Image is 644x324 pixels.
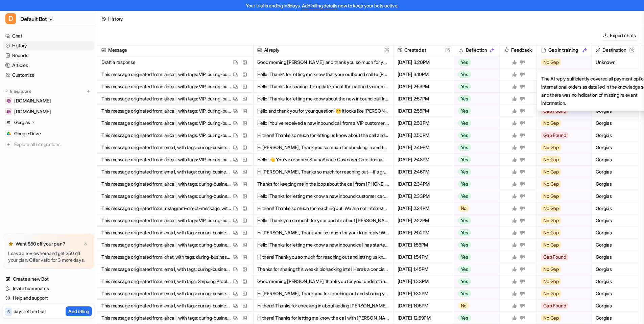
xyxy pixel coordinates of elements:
div: Gap in training [540,44,589,56]
span: [DOMAIN_NAME] [14,97,51,104]
span: No Gap [541,205,561,212]
p: days left on trial [14,308,46,315]
p: Want $50 off your plan? [16,240,65,247]
button: No Gap [537,141,587,154]
a: help.sauna.space[DOMAIN_NAME] [3,96,94,106]
button: No Gap [537,190,587,202]
span: No Gap [541,59,561,66]
span: Gorgias [594,178,636,190]
button: Yes [454,178,496,190]
button: Hi there! Thanks for letting me know the call with [PERSON_NAME] has been answered. Since the out... [257,312,389,324]
p: This message originated from: email, with tags: Shipping Problem, outside-business-hours, New Ord... [101,275,231,287]
span: Gorgias [594,166,636,178]
span: Gorgias [594,68,636,80]
a: Reports [3,51,94,60]
span: Yes [458,181,471,187]
span: Yes [458,217,471,224]
span: [DATE] 12:59PM [396,312,451,324]
button: Hello! Thanks for letting me know a new inbound customer care call has started. If you need suppo... [257,190,389,202]
span: No Gap [541,217,561,224]
span: Yes [458,156,471,163]
p: This message originated from: email, with tags: during-business-hours, New Order Help, Call Sched... [101,300,231,312]
span: Yes [458,144,471,151]
a: Explore all integrations [3,140,94,149]
p: This message originated from: aircall, with tags: during-business-hours, Customer Care Call -----... [101,239,231,251]
span: [DATE] 2:24PM [396,202,451,214]
span: No Gap [541,290,561,297]
span: Yes [458,266,471,273]
span: No Gap [541,266,561,273]
p: This message originated from: aircall, with tags: VIP, during-business-hours, Customer Care Call ... [101,80,231,93]
button: Yes [454,141,496,154]
span: Created at [396,44,451,56]
span: [DATE] 2:22PM [396,214,451,227]
button: Yes [454,263,496,275]
button: Hi [PERSON_NAME], Thank you so much for checking in and for your thoughtful follow-up! We truly a... [257,141,389,154]
span: Message [100,44,250,56]
button: No Gap [537,202,587,214]
p: This message originated from: email, with tags: during-business-hours, Health Issues, ai_ignore, ... [101,263,231,275]
a: Invite teammates [3,284,94,293]
span: Google Drive [14,130,41,137]
button: Hi there! Thanks for checking in about adding [PERSON_NAME]'s paperwork and photo to her Shopify ... [257,300,389,312]
span: No Gap [541,144,561,151]
button: Hello and thank you for your question! 😊 It looks like [PERSON_NAME] called to verify which email... [257,105,389,117]
p: This message originated from: aircall, with tags: VIP, during-business-hours, Customer Care Call ... [101,214,231,227]
p: This message originated from: instagram-direct-message, with tags: during-business-hours, IG DM T... [101,202,231,214]
img: x [84,242,88,246]
span: Yes [458,229,471,236]
button: Good morning [PERSON_NAME], and thank you so much for your patience and thoughtful follow-up! At ... [257,56,389,68]
p: Integrations [10,89,31,94]
button: Yes [454,312,496,324]
button: Yes [454,287,496,300]
button: No Gap [537,117,587,129]
p: This message originated from: email, with tags: during-business-hours, ai_ignore, Marketing E-mai... [101,166,231,178]
span: Default Bot [20,14,47,24]
span: [DATE] 2:57PM [396,93,451,105]
span: Gorgias [594,251,636,263]
button: No Gap [537,166,587,178]
span: [DATE] 3:20PM [396,56,451,68]
span: [DOMAIN_NAME] [14,108,51,115]
p: This message originated from: aircall, with tags: VIP, during-business-hours, Customer Care Call,... [101,68,231,80]
button: Gap Found [537,251,587,263]
img: Google Drive [7,132,11,136]
p: This message originated from: aircall, with tags: during-business-hours, Customer Care Call -----... [101,178,231,190]
span: [DATE] 2:46PM [396,166,451,178]
a: Google DriveGoogle Drive [3,129,94,138]
button: No Gap [537,287,587,300]
span: [DATE] 2:53PM [396,117,451,129]
h2: Deflection [466,44,487,56]
span: Gorgias [594,214,636,227]
button: Hello! Thanks for letting me know that your outbound call to [PERSON_NAME] has been answered. If ... [257,68,389,80]
span: Yes [458,290,471,297]
p: This message originated from: email, with tags: during-business-hours, Customer Care Call ----- T... [101,227,231,239]
span: Gorgias [594,239,636,251]
button: No Gap [537,239,587,251]
span: [DATE] 2:49PM [396,141,451,154]
img: Gorgias [7,120,11,124]
p: This message originated from: aircall, with tags: during-business-hours, Customer Care Call, Outb... [101,312,231,324]
span: No Gap [541,241,561,248]
button: No Gap [537,227,587,239]
button: Hello! You've received a new inbound call from a VIP customer during business hours. If you're ha... [257,117,389,129]
span: [DATE] 3:10PM [396,68,451,80]
button: Export chats [601,30,639,40]
p: This message originated from: aircall, with tags: VIP, during-business-hours, Customer Care Call ... [101,117,231,129]
a: here [40,250,49,256]
span: [DATE] 2:33PM [396,190,451,202]
span: [DATE] 1:56PM [396,239,451,251]
button: Gap Found [537,68,587,80]
span: [DATE] 2:55PM [396,105,451,117]
button: Yes [454,275,496,287]
button: No Gap [537,312,587,324]
button: No Gap [537,214,587,227]
button: No Gap [537,154,587,166]
button: Yes [454,93,496,105]
span: Yes [458,108,471,114]
button: Yes [454,154,496,166]
button: No [454,300,496,312]
span: No Gap [541,168,561,175]
a: sauna.space[DOMAIN_NAME] [3,107,94,116]
span: [DATE] 2:50PM [396,129,451,141]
